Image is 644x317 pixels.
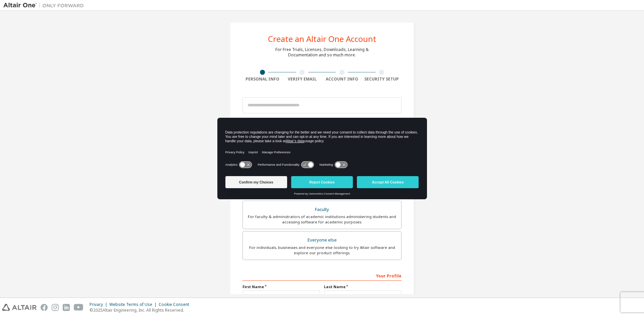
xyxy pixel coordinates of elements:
div: For individuals, businesses and everyone else looking to try Altair software and explore our prod... [247,245,397,256]
div: Create an Altair One Account [268,35,376,43]
img: instagram.svg [52,304,59,311]
div: For Free Trials, Licenses, Downloads, Learning & Documentation and so much more. [275,47,369,58]
div: For faculty & administrators of academic institutions administering students and accessing softwa... [247,214,397,225]
img: facebook.svg [41,304,48,311]
label: Last Name [324,284,401,289]
div: Verify Email [282,76,322,82]
div: Personal Info [243,76,282,82]
div: Website Terms of Use [109,302,159,307]
img: youtube.svg [74,304,84,311]
div: Security Setup [362,76,402,82]
div: Privacy [90,302,109,307]
img: linkedin.svg [63,304,70,311]
label: First Name [243,284,320,289]
div: Your Profile [243,270,401,281]
div: Cookie Consent [159,302,193,307]
div: Faculty [247,205,397,214]
img: altair_logo.svg [2,304,37,311]
img: Altair One [3,2,87,9]
p: © 2025 Altair Engineering, Inc. All Rights Reserved. [90,307,193,313]
div: Everyone else [247,235,397,245]
div: Account Info [322,76,362,82]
